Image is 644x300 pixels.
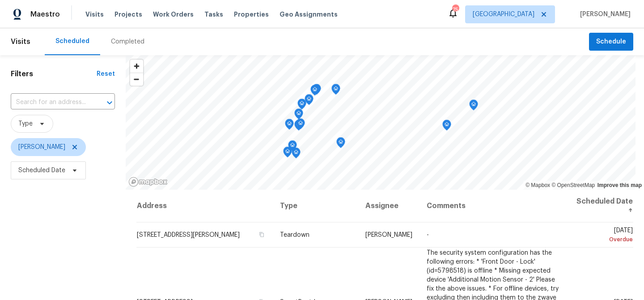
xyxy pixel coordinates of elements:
th: Comments [419,190,568,222]
div: Map marker [294,109,303,122]
a: OpenStreetMap [551,182,595,188]
div: Map marker [297,99,306,113]
div: Map marker [285,119,294,133]
div: Map marker [288,140,297,154]
span: Schedule [596,36,626,48]
span: [PERSON_NAME] [365,232,412,238]
th: Assignee [358,190,419,222]
h1: Filters [11,70,97,78]
div: Map marker [312,84,321,98]
span: Work Orders [153,10,194,19]
div: Map marker [442,120,451,134]
span: [DATE] [576,227,633,244]
span: Visits [85,10,104,19]
button: Schedule [589,33,633,51]
a: Mapbox [525,182,550,188]
span: [GEOGRAPHIC_DATA] [473,10,534,19]
div: 75 [452,5,458,14]
div: Map marker [296,118,305,132]
th: Address [136,190,273,222]
span: [STREET_ADDRESS][PERSON_NAME] [137,232,240,238]
span: Projects [114,10,142,19]
canvas: Map [126,55,636,190]
div: Map marker [469,100,478,113]
button: Copy Address [258,230,266,239]
span: [PERSON_NAME] [576,10,631,19]
span: Visits [11,32,30,52]
div: Map marker [331,84,340,98]
span: [PERSON_NAME] [18,143,65,152]
span: Maestro [30,10,60,19]
span: Scheduled Date [18,166,65,175]
div: Map marker [336,137,345,151]
button: Open [103,96,116,109]
th: Type [273,190,358,222]
span: Teardown [280,232,309,238]
div: Map marker [283,147,292,161]
button: Zoom in [130,60,143,73]
div: Map marker [310,85,319,99]
span: Tasks [204,11,223,17]
span: Zoom out [130,73,143,86]
div: Map marker [305,94,314,108]
div: Completed [111,37,144,46]
span: - [427,232,429,238]
div: Map marker [294,120,303,134]
span: Geo Assignments [280,10,338,19]
div: Map marker [292,148,301,161]
input: Search for an address... [11,96,90,109]
div: Reset [97,70,115,78]
a: Improve this map [597,182,642,188]
th: Scheduled Date ↑ [568,190,633,222]
div: Scheduled [55,37,89,46]
button: Zoom out [130,73,143,86]
span: Properties [234,10,269,19]
span: Type [18,119,33,128]
div: Overdue [576,235,633,244]
a: Mapbox homepage [128,177,168,187]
